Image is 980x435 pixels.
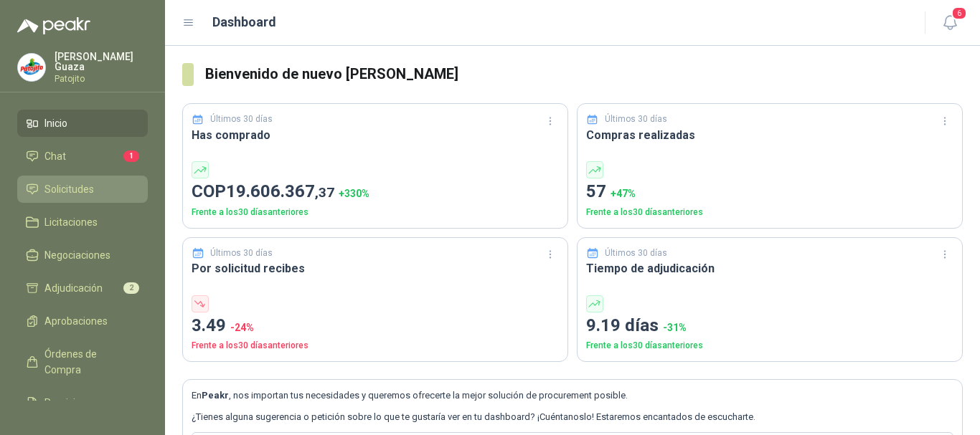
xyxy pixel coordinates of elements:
p: Últimos 30 días [605,247,667,260]
p: 9.19 días [586,312,953,340]
span: -31 % [663,322,687,333]
p: COP [192,178,559,206]
button: 6 [937,10,963,36]
p: 3.49 [192,312,559,340]
span: Aprobaciones [44,313,108,329]
span: Negociaciones [44,247,110,263]
p: Frente a los 30 días anteriores [192,206,559,219]
span: ,37 [315,184,334,201]
h3: Has comprado [192,126,559,144]
a: Chat1 [17,143,148,170]
h3: Compras realizadas [586,126,953,144]
span: 6 [951,6,967,20]
p: En , nos importan tus necesidades y queremos ofrecerte la mejor solución de procurement posible. [192,388,953,403]
span: -24 % [230,322,254,333]
p: Últimos 30 días [605,113,667,126]
span: Solicitudes [44,181,94,197]
p: ¿Tienes alguna sugerencia o petición sobre lo que te gustaría ver en tu dashboard? ¡Cuéntanoslo! ... [192,410,953,424]
span: Órdenes de Compra [44,346,134,378]
span: Remisiones [44,395,98,411]
p: [PERSON_NAME] Guaza [55,52,148,72]
p: Últimos 30 días [210,113,273,126]
b: Peakr [202,390,229,401]
a: Inicio [17,110,148,137]
p: Frente a los 30 días anteriores [586,339,953,353]
a: Remisiones [17,389,148,416]
span: Inicio [44,115,67,131]
a: Licitaciones [17,209,148,236]
a: Órdenes de Compra [17,340,148,383]
a: Negociaciones [17,242,148,269]
h3: Bienvenido de nuevo [PERSON_NAME] [205,63,963,85]
span: Adjudicación [44,280,103,296]
p: Frente a los 30 días anteriores [192,339,559,353]
a: Adjudicación2 [17,274,148,302]
h1: Dashboard [212,12,276,32]
a: Aprobaciones [17,307,148,335]
span: 2 [123,282,139,294]
p: 57 [586,178,953,206]
img: Company Logo [18,54,45,81]
a: Solicitudes [17,176,148,203]
p: Últimos 30 días [210,247,273,260]
span: + 47 % [611,188,636,199]
img: Logo peakr [17,17,90,34]
p: Patojito [55,75,148,83]
span: + 330 % [339,188,369,199]
p: Frente a los 30 días anteriores [586,206,953,219]
span: 19.606.367 [226,181,334,201]
span: 1 [123,150,139,162]
h3: Tiempo de adjudicación [586,259,953,277]
span: Licitaciones [44,214,98,230]
span: Chat [44,148,66,164]
h3: Por solicitud recibes [192,259,559,277]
